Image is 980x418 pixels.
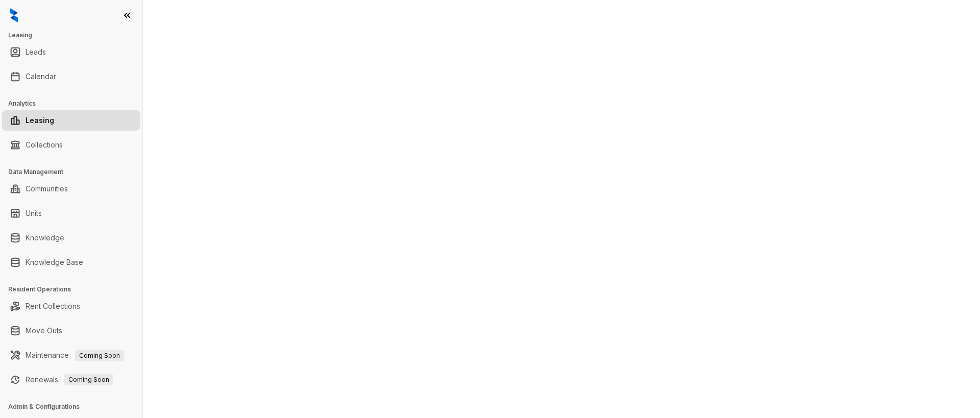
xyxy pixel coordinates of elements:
[8,99,142,108] h3: Analytics
[2,252,140,273] li: Knowledge Base
[26,203,42,224] a: Units
[26,370,113,390] a: RenewalsComing Soon
[26,42,46,62] a: Leads
[2,321,140,341] li: Move Outs
[26,66,56,87] a: Calendar
[8,402,142,411] h3: Admin & Configurations
[26,179,68,199] a: Communities
[2,66,140,87] li: Calendar
[10,8,18,22] img: logo
[64,374,113,385] span: Coming Soon
[2,296,140,316] li: Rent Collections
[26,228,64,248] a: Knowledge
[26,296,80,316] a: Rent Collections
[8,285,142,294] h3: Resident Operations
[2,179,140,199] li: Communities
[2,203,140,224] li: Units
[2,42,140,62] li: Leads
[2,228,140,248] li: Knowledge
[26,321,62,341] a: Move Outs
[2,370,140,390] li: Renewals
[8,167,142,177] h3: Data Management
[26,135,63,155] a: Collections
[2,345,140,365] li: Maintenance
[2,110,140,131] li: Leasing
[26,252,83,273] a: Knowledge Base
[8,31,142,40] h3: Leasing
[2,135,140,155] li: Collections
[75,350,124,361] span: Coming Soon
[26,110,54,131] a: Leasing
